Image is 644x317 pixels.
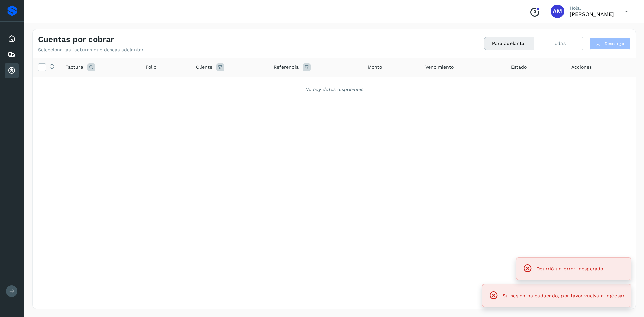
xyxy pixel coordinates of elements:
span: Acciones [571,64,592,71]
span: Estado [511,64,527,71]
div: Inicio [5,31,19,46]
span: Monto [368,64,382,71]
span: Cliente [196,64,212,71]
p: Hola, [570,5,614,11]
div: Embarques [5,47,19,62]
h4: Cuentas por cobrar [38,35,114,44]
span: Vencimiento [425,64,454,71]
p: Selecciona las facturas que deseas adelantar [38,47,144,53]
button: Descargar [590,38,630,50]
button: Para adelantar [484,37,534,50]
span: Descargar [605,41,625,47]
div: No hay datos disponibles [41,86,627,93]
span: Ocurrió un error inesperado [536,266,603,271]
span: Su sesión ha caducado, por favor vuelva a ingresar. [503,293,626,298]
span: Referencia [274,64,299,71]
button: Todas [534,37,584,50]
span: Folio [146,64,156,71]
span: Factura [65,64,83,71]
p: ANGEL MIGUEL RAMIREZ [570,11,614,17]
div: Cuentas por cobrar [5,63,19,78]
